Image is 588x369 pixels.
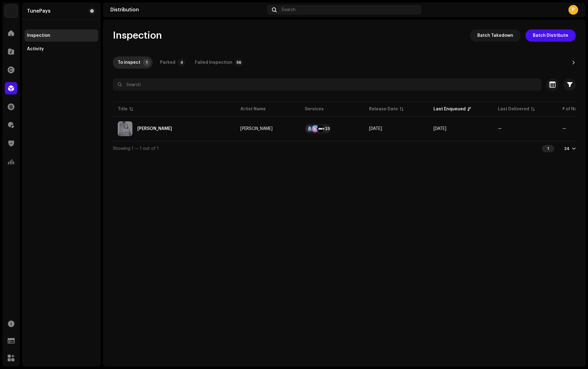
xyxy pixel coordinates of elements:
[195,56,232,69] div: Failed Inspection
[525,29,576,42] button: Batch Distribute
[113,29,162,42] span: Inspection
[498,127,502,131] span: —
[113,146,159,151] span: Showing 1 — 1 out of 1
[477,29,513,42] span: Batch Takedown
[240,127,295,131] span: Negar Jahanshahi
[240,127,273,131] div: [PERSON_NAME]
[25,29,98,42] re-m-nav-item: Inspection
[470,29,521,42] button: Batch Takedown
[27,47,44,51] div: Activity
[113,78,541,91] input: Search
[143,59,150,66] p-badge: 1
[281,7,296,12] span: Search
[160,56,175,69] div: Parked
[542,145,554,152] div: 1
[178,59,185,66] p-badge: 4
[323,125,330,132] div: +23
[433,106,466,112] div: Last Enqueued
[118,106,128,112] div: Title
[568,5,578,15] div: P
[235,59,243,66] p-badge: 56
[564,146,570,151] div: 24
[369,127,382,131] span: Oct 10, 2025
[110,7,265,12] div: Distribution
[27,9,51,13] div: TunePays
[571,56,576,69] button: Next
[25,43,98,55] re-m-nav-item: Activity
[118,56,140,69] div: To inspect
[5,5,17,17] img: 6dfc84ee-69e5-4cae-a1fb-b2a148a81d2f
[118,121,132,136] img: 0084e359-b49b-466b-a49b-30c8a7e57209
[369,106,398,112] div: Release Date
[27,33,50,38] div: Inspection
[137,127,172,131] div: Hale Khosham
[498,106,529,112] div: Last Delivered
[433,127,446,131] span: Oct 10, 2025
[533,29,568,42] span: Batch Distribute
